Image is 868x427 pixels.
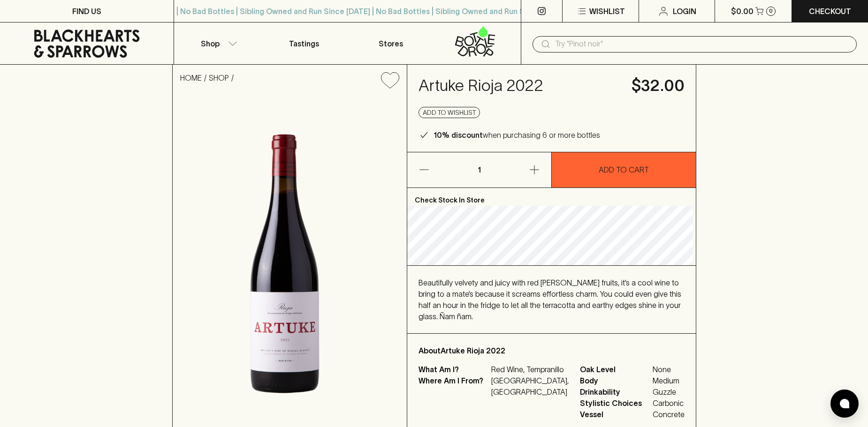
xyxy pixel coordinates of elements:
[555,37,849,52] input: Try "Pinot noir"
[731,6,754,17] p: $0.00
[653,386,685,397] span: Guzzle
[580,409,650,420] span: Vessel
[419,107,480,118] button: Add to wishlist
[419,345,685,356] p: About Artuke Rioja 2022
[653,397,685,409] span: Carbonic
[201,38,220,49] p: Shop
[72,6,101,17] p: FIND US
[653,409,685,420] span: Concrete
[840,399,849,408] img: bubble-icon
[580,397,650,409] span: Stylistic Choices
[653,364,685,375] span: None
[552,152,696,187] button: ADD TO CART
[419,278,681,321] span: Beautifully velvety and juicy with red [PERSON_NAME] fruits, it’s a cool wine to bring to a mate’...
[377,68,403,92] button: Add to wishlist
[261,22,348,64] a: Tastings
[491,375,569,397] p: [GEOGRAPHIC_DATA], [GEOGRAPHIC_DATA]
[769,8,773,14] p: 0
[599,164,649,175] p: ADD TO CART
[348,22,434,64] a: Stores
[289,38,319,49] p: Tastings
[632,76,685,96] h4: $32.00
[434,129,600,141] p: when purchasing 6 or more bottles
[673,6,696,17] p: Login
[174,22,261,64] button: Shop
[379,38,403,49] p: Stores
[419,364,489,375] p: What Am I?
[209,74,229,82] a: SHOP
[491,364,569,375] p: Red Wine, Tempranillo
[407,188,696,206] p: Check Stock In Store
[580,364,650,375] span: Oak Level
[468,152,490,187] p: 1
[580,375,650,386] span: Body
[809,6,851,17] p: Checkout
[180,74,202,82] a: HOME
[434,131,483,139] b: 10% discount
[419,375,489,397] p: Where Am I From?
[653,375,685,386] span: Medium
[589,6,625,17] p: Wishlist
[419,76,620,96] h4: Artuke Rioja 2022
[580,386,650,397] span: Drinkability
